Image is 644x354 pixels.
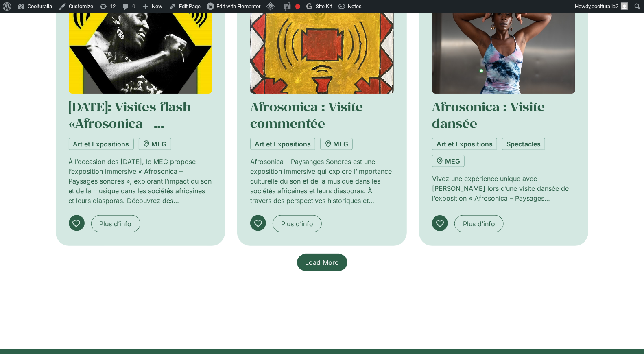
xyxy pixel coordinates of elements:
p: À l’occasion des [DATE], le MEG propose l’exposition immersive « Afrosonica – Paysages sonores »,... [69,157,212,205]
a: Afrosonica : Visite dansée [432,98,545,131]
a: Art et Expositions [250,138,315,150]
div: Needs improvement [295,4,300,9]
span: Plus d’info [100,219,132,229]
a: MEG [432,155,465,167]
p: Vivez une expérience unique avec [PERSON_NAME] lors d’une visite dansée de l’exposition « Afroson... [432,174,576,203]
span: Site Kit [316,3,332,9]
a: Plus d’info [273,215,322,232]
a: MEG [320,138,353,150]
a: Plus d’info [454,215,504,232]
span: Edit with Elementor [216,3,260,9]
a: Art et Expositions [432,138,497,150]
p: Afrosonica – Paysanges Sonores est une exposition immersive qui explore l’importance culturelle d... [250,157,394,205]
span: Plus d’info [463,219,495,229]
span: Load More [306,258,339,267]
a: [DATE]: Visites flash «Afrosonica – Paysages sonores» [69,98,191,148]
a: Afrosonica : Visite commentée [250,98,363,131]
a: Spectacles [502,138,545,150]
a: Load More [297,254,347,271]
span: coolturalia2 [592,3,618,9]
span: Plus d’info [281,219,313,229]
a: Art et Expositions [69,138,134,150]
a: Plus d’info [91,215,140,232]
a: MEG [139,138,171,150]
